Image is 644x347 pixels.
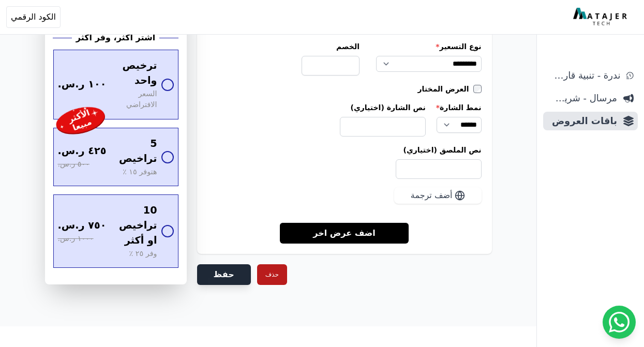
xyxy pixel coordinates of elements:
span: 10 تراخيص او أكثر [114,204,157,248]
span: ندرة - تنبية قارب علي النفاذ [547,68,620,83]
button: أضف ترجمة [394,187,482,204]
label: الخصم [302,41,360,52]
span: ١٠٠٠ ر.س. [58,233,94,245]
button: حفظ [197,264,251,285]
h2: اشتر اكثر، وفر اكثر [76,32,155,44]
span: ترخيص واحد [114,59,157,89]
button: الكود الرقمي [6,6,61,28]
span: وفر ٢٥ ٪ [129,248,157,260]
button: حذف [257,264,287,285]
label: نص الملصق (اختياري) [207,145,482,155]
span: هتوفر ١٥ ٪ [123,167,157,178]
span: 5 تراخيص [114,137,157,167]
label: نص الشارة (اختياري) [340,102,426,113]
span: ٤٢٥ ر.س. [58,144,107,159]
span: السعر الافتراضي [114,88,157,111]
label: نمط الشارة [436,102,482,113]
span: مرسال - شريط دعاية [547,91,617,105]
span: ١٠٠ ر.س. [58,78,107,93]
span: ٥٠٠ ر.س. [58,159,89,171]
label: نوع التسعير [376,41,482,52]
div: الأكثر مبيعا [65,108,96,134]
img: MatajerTech Logo [573,8,630,26]
span: باقات العروض [547,114,617,128]
span: الكود الرقمي [11,11,56,23]
label: العرض المختار [418,84,473,94]
span: أضف ترجمة [411,189,453,202]
a: اضف عرض اخر [280,222,409,244]
span: ٧٥٠ ر.س. [58,218,107,233]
